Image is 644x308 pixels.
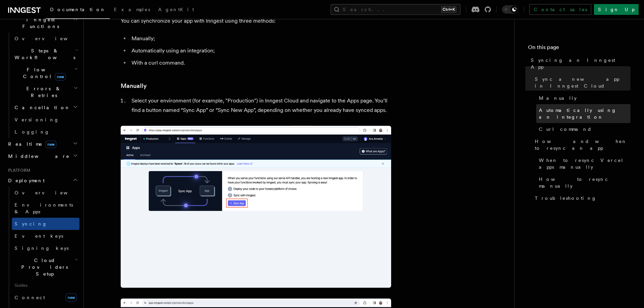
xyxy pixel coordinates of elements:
[15,117,59,122] span: Versioning
[5,177,45,184] span: Deployment
[539,95,577,101] span: Manually
[12,32,79,45] a: Overview
[50,7,106,12] span: Documentation
[5,150,79,162] button: Middleware
[129,34,391,43] li: Manually;
[5,174,79,187] button: Deployment
[12,64,79,82] button: Flow Controlnew
[15,190,84,195] span: Overview
[12,45,79,64] button: Steps & Workflows
[535,138,630,151] span: How and when to resync an app
[536,154,630,173] a: When to resync Vercel apps manually
[528,54,630,73] a: Syncing an Inngest App
[539,157,630,170] span: When to resync Vercel apps manually
[154,2,198,18] a: AgentKit
[15,36,84,41] span: Overview
[5,138,79,150] button: Realtimenew
[12,230,79,242] a: Event keys
[532,73,630,92] a: Sync a new app in Inngest Cloud
[539,176,630,189] span: How to resync manually
[539,107,630,120] span: Automatically using an integration
[536,123,630,135] a: Curl command
[12,242,79,254] a: Signing keys
[529,4,591,15] a: Contact sales
[12,257,75,277] span: Cloud Providers Setup
[12,254,79,280] button: Cloud Providers Setup
[532,135,630,154] a: How and when to resync an app
[5,141,56,147] span: Realtime
[502,5,518,14] button: Toggle dark mode
[12,187,79,199] a: Overview
[12,104,70,111] span: Cancellation
[536,173,630,192] a: How to resync manually
[129,46,391,55] li: Automatically using an integration;
[531,57,630,70] span: Syncing an Inngest App
[12,82,79,101] button: Errors & Retries
[121,16,391,26] p: You can synchronize your app with Inngest using three methods:
[12,47,75,61] span: Steps & Workflows
[536,92,630,104] a: Manually
[15,129,50,135] span: Logging
[12,85,73,99] span: Errors & Retries
[539,126,592,133] span: Curl command
[12,126,79,138] a: Logging
[129,58,391,68] li: With a curl command.
[441,6,456,13] kbd: Ctrl+K
[331,4,460,15] button: Search...Ctrl+K
[45,141,56,148] span: new
[15,202,73,214] span: Environments & Apps
[535,76,630,89] span: Sync a new app in Inngest Cloud
[5,16,73,30] span: Inngest Functions
[5,153,70,160] span: Middleware
[121,126,391,288] img: Inngest Cloud screen with sync App button when you have no apps synced yet
[5,168,30,173] span: Platform
[12,101,79,114] button: Cancellation
[12,199,79,218] a: Environments & Apps
[12,66,74,80] span: Flow Control
[12,291,79,304] a: Connectnew
[528,43,630,54] h4: On this page
[5,32,79,138] div: Inngest Functions
[129,96,391,115] li: Select your environment (for example, "Production") in Inngest Cloud and navigate to the Apps pag...
[12,114,79,126] a: Versioning
[12,280,79,291] span: Guides
[158,7,194,12] span: AgentKit
[46,2,110,19] a: Documentation
[594,4,639,15] a: Sign Up
[110,2,154,18] a: Examples
[15,233,63,239] span: Event keys
[532,192,630,204] a: Troubleshooting
[66,293,77,302] span: new
[5,14,79,32] button: Inngest Functions
[121,81,147,91] a: Manually
[536,104,630,123] a: Automatically using an integration
[12,218,79,230] a: Syncing
[114,7,150,12] span: Examples
[15,245,69,251] span: Signing keys
[535,195,597,202] span: Troubleshooting
[15,295,45,300] span: Connect
[55,73,66,80] span: new
[15,221,47,227] span: Syncing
